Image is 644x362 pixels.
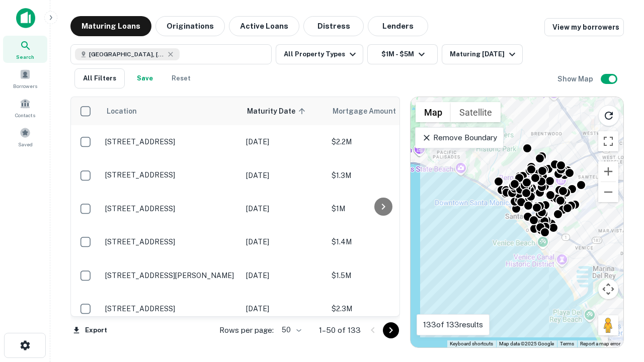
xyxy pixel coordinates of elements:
div: Maturing [DATE] [450,48,518,60]
span: [GEOGRAPHIC_DATA], [GEOGRAPHIC_DATA], [GEOGRAPHIC_DATA] [89,50,165,59]
a: Report a map error [580,341,620,346]
p: $1.4M [332,236,432,247]
p: [STREET_ADDRESS] [105,304,236,313]
button: Reload search area [598,105,619,126]
p: [STREET_ADDRESS] [105,237,236,246]
button: Keyboard shortcuts [450,340,493,347]
p: 133 of 133 results [423,319,483,331]
a: Open this area in Google Maps (opens a new window) [413,334,446,347]
p: [STREET_ADDRESS] [105,204,236,213]
p: $1.3M [332,170,432,181]
p: [STREET_ADDRESS][PERSON_NAME] [105,271,236,280]
button: Export [70,323,110,338]
button: Show satellite imagery [451,102,501,122]
div: 50 [278,323,303,337]
button: Map camera controls [598,279,618,299]
p: [STREET_ADDRESS] [105,137,236,146]
span: Borrowers [13,82,37,90]
button: Go to next page [383,322,399,338]
img: Google [413,334,446,347]
th: Location [100,97,241,125]
div: 0 0 [411,97,623,347]
h6: Show Map [557,73,595,84]
button: Lenders [368,16,428,36]
a: Borrowers [3,65,47,92]
span: Search [16,53,34,61]
p: [DATE] [246,270,321,281]
p: 1–50 of 133 [319,324,361,336]
p: Remove Boundary [422,132,497,144]
span: Location [106,105,137,117]
button: Zoom in [598,161,618,182]
p: $2.2M [332,136,432,147]
th: Mortgage Amount [327,97,437,125]
span: Maturity Date [247,105,308,117]
button: Active Loans [229,16,299,36]
iframe: Chat Widget [594,282,644,330]
span: Contacts [15,111,35,119]
a: View my borrowers [544,18,624,36]
span: Saved [18,140,33,148]
p: [DATE] [246,170,321,181]
button: Reset [165,68,197,88]
img: capitalize-icon.png [16,8,35,28]
button: All Property Types [276,44,363,64]
p: [DATE] [246,303,321,314]
p: [DATE] [246,136,321,147]
button: Maturing Loans [70,16,151,36]
button: Toggle fullscreen view [598,131,618,151]
p: [DATE] [246,236,321,247]
p: $1.5M [332,270,432,281]
p: [STREET_ADDRESS] [105,170,236,179]
a: Search [3,36,47,63]
button: All Filters [74,68,125,88]
p: $1M [332,203,432,214]
p: [DATE] [246,203,321,214]
a: Contacts [3,94,47,121]
span: Map data ©2025 Google [499,341,554,346]
button: Distress [303,16,364,36]
a: Terms (opens in new tab) [560,341,574,346]
button: Maturing [DATE] [442,44,523,64]
p: Rows per page: [219,324,274,336]
th: Maturity Date [241,97,327,125]
button: Show street map [416,102,451,122]
button: Originations [155,16,225,36]
a: Saved [3,123,47,150]
button: [GEOGRAPHIC_DATA], [GEOGRAPHIC_DATA], [GEOGRAPHIC_DATA] [70,44,272,64]
span: Mortgage Amount [333,105,409,117]
button: Save your search to get updates of matches that match your search criteria. [129,68,161,88]
button: $1M - $5M [367,44,438,64]
p: $2.3M [332,303,432,314]
button: Zoom out [598,182,618,202]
